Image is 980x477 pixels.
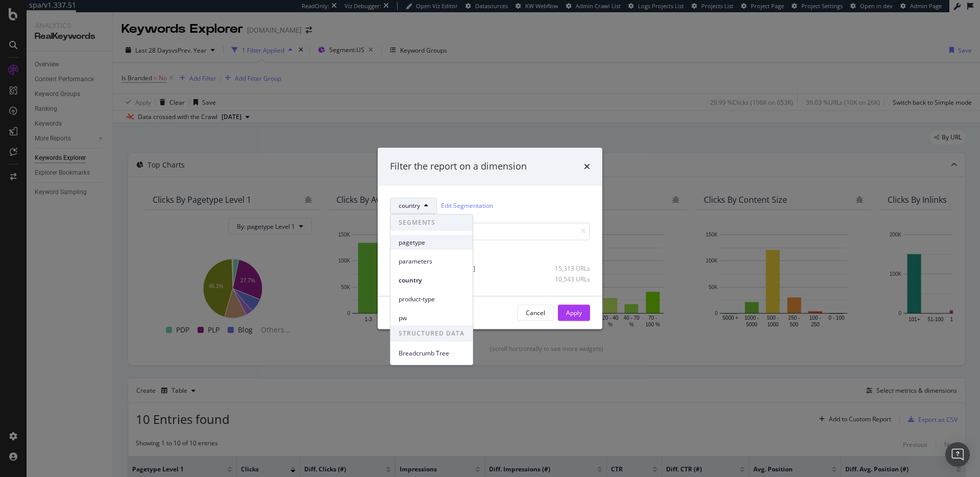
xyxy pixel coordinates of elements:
div: Apply [566,308,582,317]
span: pagetype [399,238,464,247]
span: country [399,276,464,285]
div: modal [378,148,602,329]
span: STRUCTURED DATA [390,325,473,342]
div: Select all data available [390,248,590,257]
span: pw [399,314,464,323]
span: SEGMENTS [390,214,473,231]
div: 10,543 URLs [540,275,590,283]
div: times [584,160,590,173]
button: country [390,198,437,214]
span: Breadcrumb Tree [399,349,464,358]
div: 15,313 URLs [540,264,590,273]
span: country [399,202,420,210]
button: Apply [558,305,590,321]
button: Cancel [517,305,554,321]
a: Edit Segmentation [441,201,493,211]
div: Open Intercom Messenger [945,442,970,467]
div: Cancel [526,308,545,317]
span: parameters [399,257,464,266]
div: Filter the report on a dimension [390,160,527,173]
span: product-type [399,295,464,304]
input: Search [390,222,590,240]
